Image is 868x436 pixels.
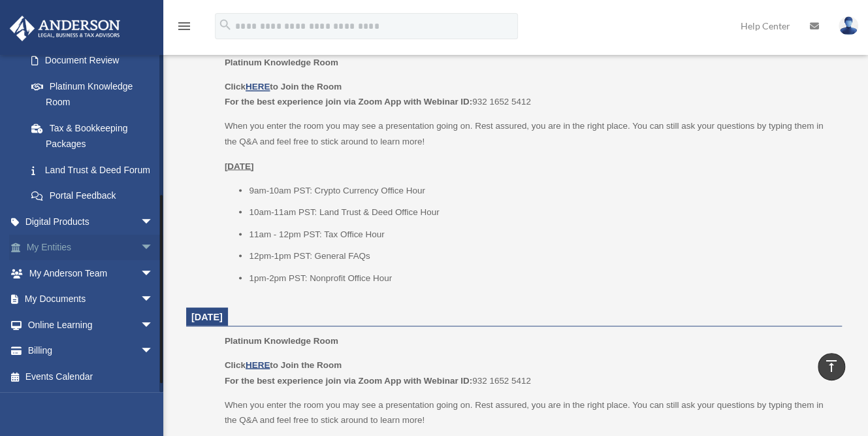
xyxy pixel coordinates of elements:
[225,335,338,345] span: Platinum Knowledge Room
[176,18,192,34] i: menu
[839,16,858,35] img: User Pic
[18,73,167,115] a: Platinum Knowledge Room
[140,338,167,365] span: arrow_drop_down
[9,235,173,261] a: My Entitiesarrow_drop_down
[225,97,472,107] b: For the best experience join via Zoom App with Webinar ID:
[9,338,173,364] a: Billingarrow_drop_down
[18,157,173,183] a: Land Trust & Deed Forum
[249,226,833,242] li: 11am - 12pm PST: Tax Office Hour
[225,82,342,92] b: Click to Join the Room
[246,360,270,369] a: HERE
[249,270,833,286] li: 1pm-2pm PST: Nonprofit Office Hour
[9,260,173,286] a: My Anderson Teamarrow_drop_down
[9,286,173,312] a: My Documentsarrow_drop_down
[140,235,167,261] span: arrow_drop_down
[225,58,338,67] span: Platinum Knowledge Room
[140,260,167,287] span: arrow_drop_down
[191,311,223,322] span: [DATE]
[176,23,192,34] a: menu
[225,397,833,428] p: When you enter the room you may see a presentation going on. Rest assured, you are in the right p...
[225,357,833,388] p: 932 1652 5412
[818,353,845,380] a: vertical_align_top
[218,18,233,32] i: search
[225,79,833,110] p: 932 1652 5412
[18,183,173,209] a: Portal Feedback
[225,118,833,149] p: When you enter the room you may see a presentation going on. Rest assured, you are in the right p...
[225,360,342,369] b: Click to Join the Room
[18,115,173,157] a: Tax & Bookkeeping Packages
[9,209,173,235] a: Digital Productsarrow_drop_down
[249,204,833,220] li: 10am-11am PST: Land Trust & Deed Office Hour
[6,16,124,41] img: Anderson Advisors Platinum Portal
[249,182,833,198] li: 9am-10am PST: Crypto Currency Office Hour
[9,312,173,338] a: Online Learningarrow_drop_down
[140,286,167,313] span: arrow_drop_down
[9,363,173,390] a: Events Calendar
[249,248,833,263] li: 12pm-1pm PST: General FAQs
[824,358,839,374] i: vertical_align_top
[140,312,167,339] span: arrow_drop_down
[246,82,270,92] a: HERE
[225,375,472,385] b: For the best experience join via Zoom App with Webinar ID:
[225,161,254,171] u: [DATE]
[140,209,167,235] span: arrow_drop_down
[18,48,173,74] a: Document Review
